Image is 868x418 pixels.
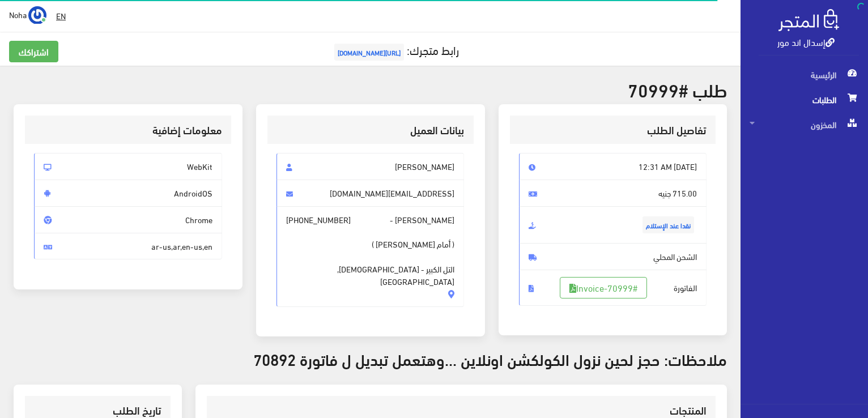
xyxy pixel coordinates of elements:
span: الشحن المحلي [519,243,707,270]
span: [PHONE_NUMBER] [286,214,351,226]
h3: بيانات العميل [276,125,465,135]
span: الفاتورة [519,270,707,306]
span: المخزون [750,112,859,137]
span: [PERSON_NAME] [276,153,465,180]
h3: تاريخ الطلب [34,405,161,416]
span: Noha [9,7,27,22]
img: ... [28,6,46,24]
h3: معلومات إضافية [34,125,222,135]
span: [PERSON_NAME] - [276,206,465,307]
a: EN [52,6,70,26]
span: 715.00 جنيه [519,180,707,207]
u: EN [56,8,66,23]
h3: ملاحظات: حجز لحين نزول الكولكشن اونلاين ...وهتعمل تبديل ل فاتورة 70892 [14,350,727,368]
h3: المنتجات [216,405,707,416]
a: اشتراكك [9,41,58,62]
h3: تفاصيل الطلب [519,125,707,135]
span: الرئيسية [750,62,859,87]
h2: طلب #70999 [14,79,727,99]
a: إسدال اند مور [777,33,835,50]
a: الرئيسية [741,62,868,87]
span: Chrome [34,206,222,233]
img: . [778,9,839,31]
span: نقدا عند الإستلام [643,216,694,233]
span: [DATE] 12:31 AM [519,153,707,180]
a: #Invoice-70999 [560,277,647,298]
a: ... Noha [9,6,46,24]
a: الطلبات [741,87,868,112]
span: AndroidOS [34,180,222,207]
span: WebKit [34,153,222,180]
span: ( أمام [PERSON_NAME] ) التل الكبير - [DEMOGRAPHIC_DATA], [GEOGRAPHIC_DATA] [286,226,455,288]
span: الطلبات [750,87,859,112]
a: رابط متجرك:[URL][DOMAIN_NAME] [331,39,459,60]
a: المخزون [741,112,868,137]
span: [EMAIL_ADDRESS][DOMAIN_NAME] [276,180,465,207]
span: ar-us,ar,en-us,en [34,233,222,260]
span: [URL][DOMAIN_NAME] [334,44,404,61]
